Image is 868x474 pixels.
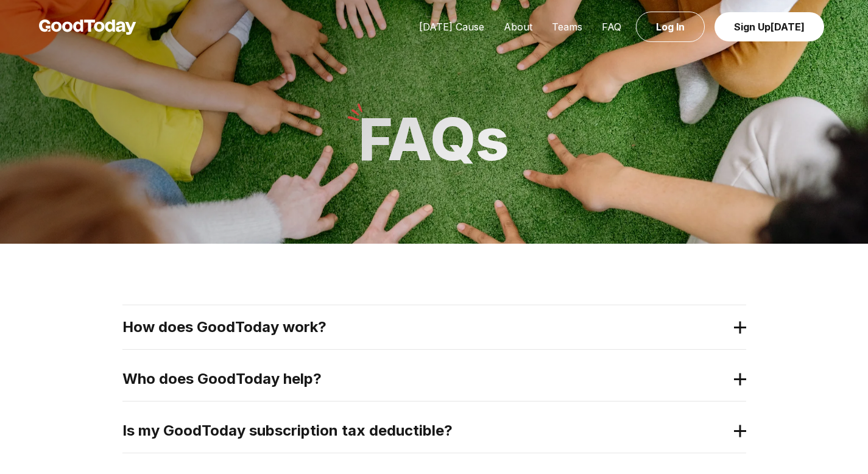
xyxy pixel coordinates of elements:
[542,21,592,33] a: Teams
[715,12,824,41] a: Sign Up[DATE]
[409,21,494,33] a: [DATE] Cause
[636,12,705,42] a: Log In
[122,317,727,337] h2: How does GoodToday work?
[122,369,727,389] h2: Who does GoodToday help?
[592,21,631,33] a: FAQ
[39,19,136,35] img: GoodToday
[771,21,805,33] span: [DATE]
[494,21,542,33] a: About
[122,421,727,440] h2: Is my GoodToday subscription tax deductible?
